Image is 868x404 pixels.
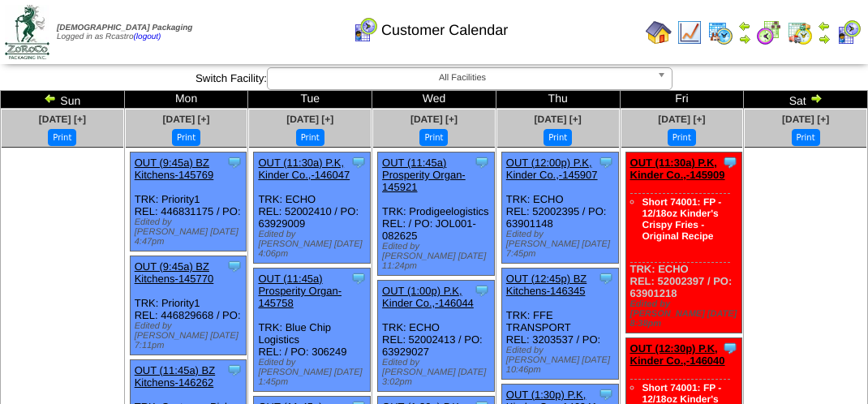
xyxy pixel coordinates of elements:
[544,129,572,146] button: Print
[756,19,782,45] img: calendarblend.gif
[625,153,742,333] div: TRK: ECHO REL: 52002397 / PO: 63901218
[274,68,651,88] span: All Facilities
[48,129,76,146] button: Print
[381,22,508,39] span: Customer Calendar
[378,281,495,392] div: TRK: ECHO REL: 52002413 / PO: 63929027
[57,24,192,41] span: Logged in as Rcastro
[296,129,324,146] button: Print
[172,129,200,146] button: Print
[286,114,333,125] a: [DATE] [+]
[501,153,618,264] div: TRK: ECHO REL: 52002395 / PO: 63901148
[130,153,247,251] div: TRK: Priority1 REL: 446831175 / PO:
[738,19,751,32] img: arrowleft.gif
[658,114,705,125] a: [DATE] [+]
[738,32,751,45] img: arrowright.gif
[258,358,370,387] div: Edited by [PERSON_NAME] [DATE] 1:45pm
[5,5,49,59] img: zoroco-logo-small.webp
[135,260,214,285] a: OUT (9:45a) BZ Kitchens-145770
[506,273,587,297] a: OUT (12:45p) BZ Kitchens-146345
[598,270,614,286] img: Tooltip
[506,157,598,181] a: OUT (12:00p) P.K, Kinder Co.,-145907
[598,386,614,402] img: Tooltip
[410,114,458,125] a: [DATE] [+]
[620,91,744,109] td: Fri
[135,157,214,181] a: OUT (9:45a) BZ Kitchens-145769
[818,19,831,32] img: arrowleft.gif
[258,273,342,309] a: OUT (11:45a) Prosperity Organ-145758
[501,269,618,380] div: TRK: FFE TRANSPORT REL: 3203537 / PO:
[496,91,620,109] td: Thu
[124,91,248,109] td: Mon
[787,19,813,45] img: calendarinout.gif
[352,17,378,43] img: calendarcustomer.gif
[382,358,494,387] div: Edited by [PERSON_NAME] [DATE] 3:02pm
[135,217,247,247] div: Edited by [PERSON_NAME] [DATE] 4:47pm
[134,32,161,41] a: (logout)
[135,321,247,350] div: Edited by [PERSON_NAME] [DATE] 7:11pm
[782,114,829,125] a: [DATE] [+]
[722,154,738,170] img: Tooltip
[248,91,372,109] td: Tue
[474,154,490,170] img: Tooltip
[378,153,495,276] div: TRK: Prodigeelogistics REL: / PO: JOL001-082625
[254,269,371,392] div: TRK: Blue Chip Logistics REL: / PO: 306249
[254,153,371,264] div: TRK: ECHO REL: 52002410 / PO: 63929009
[668,129,696,146] button: Print
[226,362,243,378] img: Tooltip
[226,154,243,170] img: Tooltip
[598,154,614,170] img: Tooltip
[163,114,210,125] a: [DATE] [+]
[44,92,57,105] img: arrowleft.gif
[39,114,86,125] a: [DATE] [+]
[642,196,722,242] a: Short 74001: FP - 12/18oz Kinder's Crispy Fries - Original Recipe
[130,256,247,355] div: TRK: Priority1 REL: 446829668 / PO:
[818,32,831,45] img: arrowright.gif
[677,19,703,45] img: line_graph.gif
[382,285,474,309] a: OUT (1:00p) P.K, Kinder Co.,-146044
[744,91,868,109] td: Sat
[57,24,192,32] span: [DEMOGRAPHIC_DATA] Packaging
[792,129,820,146] button: Print
[836,19,862,45] img: calendarcustomer.gif
[1,91,125,109] td: Sun
[350,270,367,286] img: Tooltip
[419,129,448,146] button: Print
[258,157,350,181] a: OUT (11:30a) P.K, Kinder Co.,-146047
[506,346,618,375] div: Edited by [PERSON_NAME] [DATE] 10:46pm
[226,258,243,274] img: Tooltip
[630,342,725,367] a: OUT (12:30p) P.K, Kinder Co.,-146040
[382,157,466,193] a: OUT (11:45a) Prosperity Organ-145921
[810,92,823,105] img: arrowright.gif
[630,157,725,181] a: OUT (11:30a) P.K, Kinder Co.,-145909
[474,282,490,299] img: Tooltip
[382,242,494,271] div: Edited by [PERSON_NAME] [DATE] 11:24pm
[630,299,742,329] div: Edited by [PERSON_NAME] [DATE] 8:38pm
[707,19,733,45] img: calendarprod.gif
[372,91,496,109] td: Wed
[258,230,370,259] div: Edited by [PERSON_NAME] [DATE] 4:06pm
[350,154,367,170] img: Tooltip
[135,364,215,389] a: OUT (11:45a) BZ Kitchens-146262
[535,114,582,125] a: [DATE] [+]
[722,340,738,356] img: Tooltip
[506,230,618,259] div: Edited by [PERSON_NAME] [DATE] 7:45pm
